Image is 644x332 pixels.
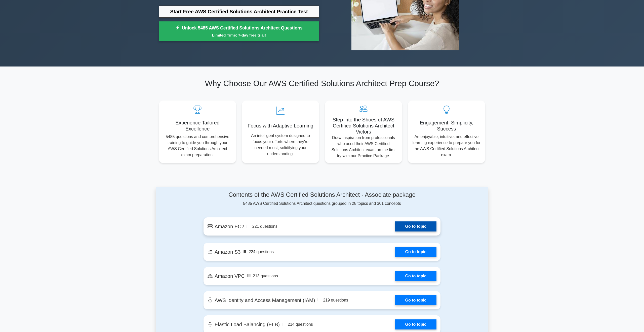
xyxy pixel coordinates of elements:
a: Start Free AWS Certified Solutions Architect Practice Test [159,6,319,18]
a: Go to topic [395,295,436,305]
h4: Contents of the AWS Certified Solutions Architect - Associate package [204,191,440,198]
h2: Why Choose Our AWS Certified Solutions Architect Prep Course? [159,79,485,88]
small: Limited Time: 7-day free trial! [165,32,313,38]
h5: Experience Tailored Excellence [163,120,232,132]
p: An enjoyable, intuitive, and effective learning experience to prepare you for the AWS Certified S... [412,134,481,158]
a: Go to topic [395,271,436,281]
p: An intelligent system designed to focus your efforts where they're needed most, solidifying your ... [246,133,315,157]
p: Draw inspiration from professionals who aced their AWS Certified Solutions Architect exam on the ... [329,135,398,159]
h5: Focus with Adaptive Learning [246,123,315,129]
a: Go to topic [395,247,436,257]
div: 5485 AWS Certified Solutions Architect questions grouped in 28 topics and 301 concepts [204,191,440,207]
h5: Engagement, Simplicity, Success [412,120,481,132]
a: Go to topic [395,319,436,329]
h5: Step into the Shoes of AWS Certified Solutions Architect Victors [329,117,398,135]
p: 5485 questions and comprehensive training to guide you through your AWS Certified Solutions Archi... [163,134,232,158]
a: Go to topic [395,221,436,231]
a: Unlock 5485 AWS Certified Solutions Architect QuestionsLimited Time: 7-day free trial! [159,21,319,42]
